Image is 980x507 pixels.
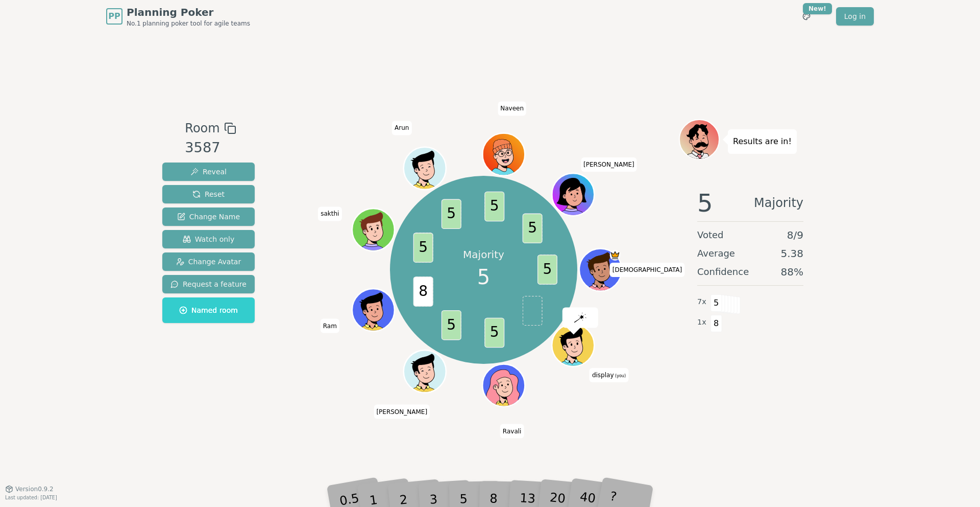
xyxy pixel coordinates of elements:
[697,246,735,261] span: Average
[162,230,255,248] button: Watch only
[162,163,255,181] button: Reveal
[5,485,54,493] button: Version0.9.2
[183,234,235,244] span: Watch only
[797,7,816,26] button: New!
[710,315,722,332] span: 8
[610,263,684,277] span: Click to change your name
[614,374,626,378] span: (you)
[374,404,430,419] span: Click to change your name
[192,189,225,199] span: Reset
[106,5,250,28] a: PPPlanning PokerNo.1 planning poker tool for agile teams
[553,325,593,365] button: Click to change your avatar
[780,246,803,261] span: 5.38
[5,495,57,500] span: Last updated: [DATE]
[697,317,706,328] span: 1 x
[697,265,749,279] span: Confidence
[321,319,339,333] span: Click to change your name
[836,7,874,26] a: Log in
[733,134,792,149] p: Results are in!
[574,312,586,322] img: reveal
[190,167,227,177] span: Reveal
[803,3,832,14] div: New!
[537,255,557,285] span: 5
[754,191,803,215] span: Majority
[498,101,526,116] span: Click to change your name
[15,485,54,493] span: Version 0.9.2
[170,279,247,289] span: Request a feature
[697,191,713,215] span: 5
[442,310,461,340] span: 5
[185,119,219,137] span: Room
[176,257,241,267] span: Change Avatar
[392,121,411,135] span: Click to change your name
[127,5,250,19] span: Planning Poker
[590,368,628,382] span: Click to change your name
[485,192,505,222] span: 5
[485,318,505,348] span: 5
[463,247,504,262] p: Majority
[127,19,250,28] span: No.1 planning poker tool for agile teams
[162,252,255,271] button: Change Avatar
[108,10,120,22] span: PP
[523,214,543,244] span: 5
[179,305,238,315] span: Named room
[162,275,255,293] button: Request a feature
[162,185,255,203] button: Reset
[413,277,433,307] span: 8
[500,424,524,439] span: Click to change your name
[162,297,255,323] button: Named room
[697,228,724,242] span: Voted
[697,296,706,308] span: 7 x
[177,212,240,222] span: Change Name
[787,228,803,242] span: 8 / 9
[581,157,637,172] span: Click to change your name
[442,199,461,229] span: 5
[413,233,433,263] span: 5
[781,265,803,279] span: 88 %
[162,208,255,226] button: Change Name
[185,137,236,158] div: 3587
[710,294,722,312] span: 5
[477,262,490,292] span: 5
[610,250,621,261] span: Shiva is the host
[318,206,341,221] span: Click to change your name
